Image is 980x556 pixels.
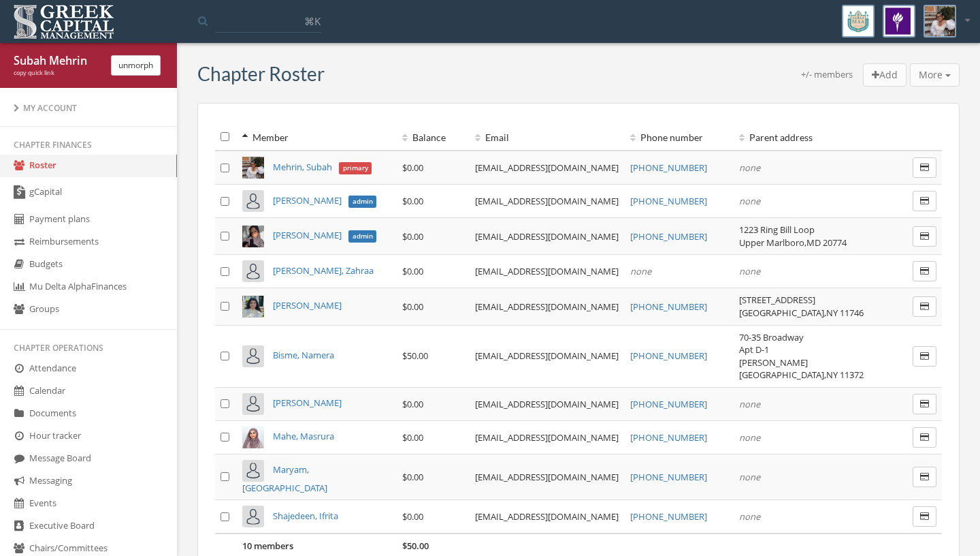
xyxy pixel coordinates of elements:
a: [EMAIL_ADDRESS][DOMAIN_NAME] [475,471,619,483]
a: 70-35 BroadwayApt D-1[PERSON_NAME][GEOGRAPHIC_DATA],NY 11372 [739,331,864,382]
em: none [739,510,760,523]
a: [PHONE_NUMBER] [630,300,707,313]
a: Bisme, Namera [273,349,334,361]
span: 1223 Ring Bill Loop [739,223,815,236]
a: [PHONE_NUMBER] [630,230,707,243]
a: Maryam, [GEOGRAPHIC_DATA] [242,463,327,494]
a: [PHONE_NUMBER] [630,471,707,483]
span: [PERSON_NAME] [273,194,342,206]
th: Member [237,124,397,151]
span: admin [348,196,377,208]
span: $0.00 [402,510,423,523]
th: Parent address [734,124,889,151]
a: [PHONE_NUMBER] [630,350,707,362]
a: [PHONE_NUMBER] [630,431,707,444]
span: $0.00 [402,398,423,410]
a: [EMAIL_ADDRESS][DOMAIN_NAME] [475,195,619,207]
a: [PHONE_NUMBER] [630,398,707,410]
a: [EMAIL_ADDRESS][DOMAIN_NAME] [475,431,619,444]
a: [PERSON_NAME]admin [273,194,376,206]
em: none [630,265,651,277]
span: ⌘K [304,14,321,28]
em: none [739,265,760,277]
a: [EMAIL_ADDRESS][DOMAIN_NAME] [475,300,619,313]
span: $0.00 [402,471,423,483]
em: none [739,398,760,410]
div: copy quick link [14,69,101,78]
span: Apt D-1 [739,343,769,356]
th: Phone number [625,124,734,151]
span: $0.00 [402,161,423,174]
div: Subah Mehrin [14,53,101,69]
a: [EMAIL_ADDRESS][DOMAIN_NAME] [475,265,619,277]
a: Shajedeen, Ifrita [273,510,338,522]
h3: Chapter Roster [197,63,325,84]
th: Email [470,124,625,151]
span: $0.00 [402,265,423,277]
span: [PERSON_NAME] [273,229,342,241]
span: $0.00 [402,300,423,313]
span: 10 members [242,540,293,552]
a: [EMAIL_ADDRESS][DOMAIN_NAME] [475,350,619,362]
a: [PHONE_NUMBER] [630,161,707,174]
span: Mehrin, Subah [273,161,332,173]
a: [PERSON_NAME], Zahraa [273,264,374,277]
a: 1223 Ring Bill LoopUpper Marlboro,MD 20774 [739,223,847,249]
span: $0.00 [402,230,423,243]
a: [STREET_ADDRESS][GEOGRAPHIC_DATA],NY 11746 [739,294,864,319]
th: Balance [397,124,470,151]
a: [PERSON_NAME] [273,299,342,311]
a: [EMAIL_ADDRESS][DOMAIN_NAME] [475,398,619,410]
a: Mahe, Masrura [273,430,334,442]
span: $50.00 [402,350,428,362]
a: [EMAIL_ADDRESS][DOMAIN_NAME] [475,161,619,174]
a: Mehrin, Subahprimary [273,161,372,173]
em: none [739,195,760,207]
a: [PHONE_NUMBER] [630,510,707,523]
a: [EMAIL_ADDRESS][DOMAIN_NAME] [475,230,619,243]
em: none [739,431,760,444]
span: primary [339,162,372,174]
button: unmorph [111,55,161,76]
a: [PHONE_NUMBER] [630,195,707,207]
div: +/- members [801,68,853,87]
div: My Account [14,102,163,114]
a: [PERSON_NAME] [273,397,342,409]
span: [GEOGRAPHIC_DATA] , NY 11746 [739,307,864,319]
span: $0.00 [402,431,423,444]
span: 70-35 Broadway [739,331,804,343]
span: $0.00 [402,195,423,207]
span: Upper Marlboro , MD 20774 [739,236,847,249]
a: [EMAIL_ADDRESS][DOMAIN_NAME] [475,510,619,523]
span: [PERSON_NAME][GEOGRAPHIC_DATA] , NY 11372 [739,356,864,382]
em: none [739,471,760,483]
span: $50.00 [402,540,429,552]
span: [STREET_ADDRESS] [739,294,815,306]
span: admin [348,230,377,243]
em: none [739,161,760,174]
a: [PERSON_NAME]admin [273,229,376,241]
